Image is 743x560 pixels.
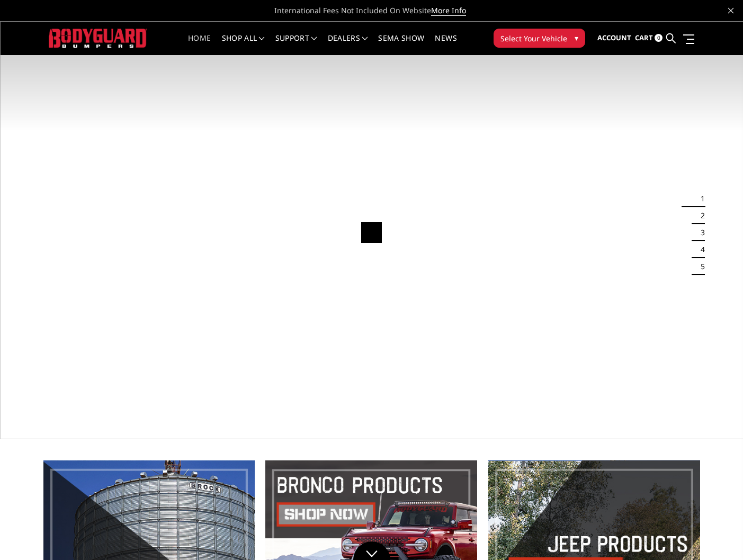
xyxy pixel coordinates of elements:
[655,34,663,42] span: 0
[694,190,705,207] button: 1 of 5
[694,224,705,241] button: 3 of 5
[500,33,567,44] span: Select Your Vehicle
[694,241,705,258] button: 4 of 5
[431,5,466,16] a: More Info
[575,32,578,43] span: ▾
[49,29,148,48] img: BODYGUARD BUMPERS
[597,24,631,52] a: Account
[494,29,585,48] button: Select Your Vehicle
[597,33,631,42] span: Account
[328,34,368,55] a: Dealers
[378,34,424,55] a: SEMA Show
[694,258,705,275] button: 5 of 5
[275,34,317,55] a: Support
[635,33,653,42] span: Cart
[188,34,211,55] a: Home
[435,34,456,55] a: News
[694,207,705,224] button: 2 of 5
[222,34,265,55] a: shop all
[635,24,663,52] a: Cart 0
